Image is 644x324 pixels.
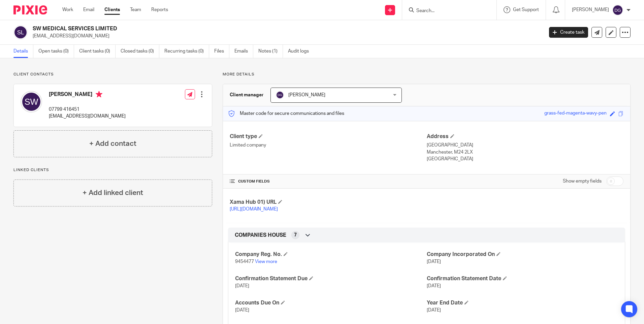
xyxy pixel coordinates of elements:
h4: Confirmation Statement Date [427,275,618,282]
i: Primary [96,91,102,98]
span: [DATE] [235,284,249,288]
span: Get Support [513,7,539,12]
h4: Xama Hub 01) URL [230,199,426,206]
span: 9454477 [235,259,254,264]
img: svg%3E [276,91,284,99]
p: More details [223,72,631,77]
p: 07799 416451 [49,106,126,113]
label: Show empty fields [563,178,602,185]
a: View more [255,259,277,264]
a: Create task [549,27,588,38]
a: Audit logs [288,45,314,58]
h4: Company Reg. No. [235,251,426,258]
p: Client contacts [13,72,212,77]
p: Manchester, M24 2LX [427,149,623,156]
a: Emails [234,45,253,58]
p: Linked clients [13,167,212,173]
h4: Client type [230,133,426,140]
h4: Confirmation Statement Due [235,275,426,282]
a: Email [83,6,94,13]
a: Notes (1) [258,45,283,58]
p: Limited company [230,142,426,149]
a: [URL][DOMAIN_NAME] [230,207,278,212]
p: Master code for secure communications and files [228,110,344,117]
p: [GEOGRAPHIC_DATA] [427,156,623,162]
h4: Address [427,133,623,140]
img: svg%3E [612,5,623,15]
span: [PERSON_NAME] [288,93,325,97]
h4: Company Incorporated On [427,251,618,258]
a: Details [13,45,33,58]
a: Closed tasks (0) [121,45,159,58]
span: COMPANIES HOUSE [235,232,286,239]
a: Files [214,45,229,58]
a: Work [62,6,73,13]
h4: Accounts Due On [235,299,426,306]
h2: SW MEDICAL SERVICES LIMITED [33,25,438,32]
span: [DATE] [427,308,441,313]
a: Team [130,6,141,13]
a: Clients [104,6,120,13]
span: [DATE] [235,308,249,313]
h4: + Add linked client [83,188,143,198]
img: Pixie [13,5,47,14]
span: 7 [294,232,297,238]
img: svg%3E [21,91,42,112]
h3: Client manager [230,92,264,98]
p: [EMAIL_ADDRESS][DOMAIN_NAME] [49,113,126,120]
input: Search [416,8,476,14]
span: [DATE] [427,259,441,264]
h4: CUSTOM FIELDS [230,179,426,184]
a: Reports [151,6,168,13]
div: grass-fed-magenta-wavy-pen [544,110,607,118]
p: [EMAIL_ADDRESS][DOMAIN_NAME] [33,33,539,39]
span: [DATE] [427,284,441,288]
a: Open tasks (0) [38,45,74,58]
p: [GEOGRAPHIC_DATA] [427,142,623,149]
a: Client tasks (0) [79,45,116,58]
img: svg%3E [13,25,28,39]
a: Recurring tasks (0) [164,45,209,58]
p: [PERSON_NAME] [572,6,609,13]
h4: Year End Date [427,299,618,306]
h4: + Add contact [89,138,136,149]
h4: [PERSON_NAME] [49,91,126,99]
